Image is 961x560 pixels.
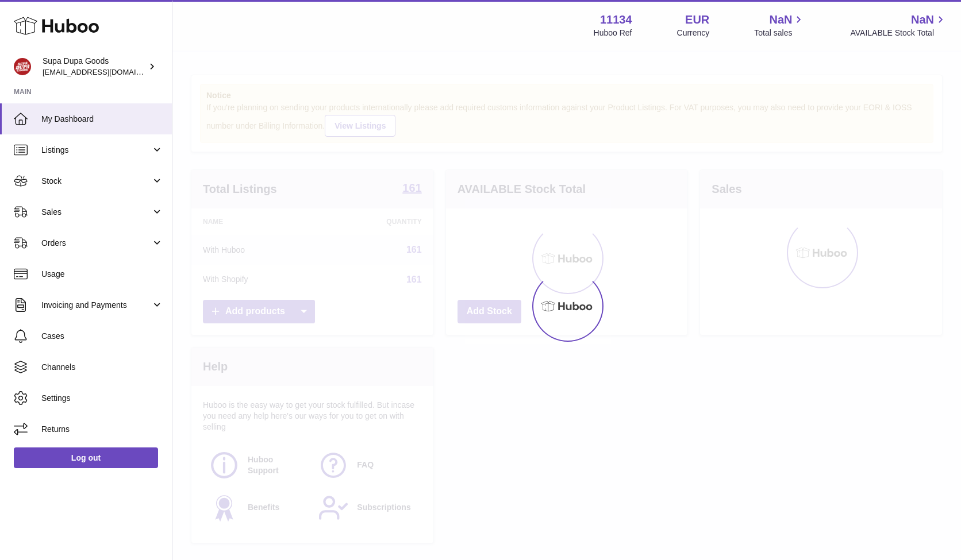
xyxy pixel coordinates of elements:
[594,28,632,38] div: Huboo Ref
[41,393,163,404] span: Settings
[41,114,163,125] span: My Dashboard
[600,12,632,28] strong: 11134
[41,300,151,311] span: Invoicing and Payments
[677,28,710,38] div: Currency
[41,238,151,249] span: Orders
[41,145,151,156] span: Listings
[41,424,163,435] span: Returns
[41,269,163,280] span: Usage
[41,331,163,342] span: Cases
[911,12,934,28] span: NaN
[14,58,31,75] img: hello@slayalldayofficial.com
[850,12,947,38] a: NaN AVAILABLE Stock Total
[754,28,805,38] span: Total sales
[41,362,163,373] span: Channels
[43,56,146,78] div: Supa Dupa Goods
[43,67,169,76] span: [EMAIL_ADDRESS][DOMAIN_NAME]
[754,12,805,38] a: NaN Total sales
[41,207,151,218] span: Sales
[685,12,709,28] strong: EUR
[769,12,792,28] span: NaN
[850,28,947,38] span: AVAILABLE Stock Total
[14,447,158,468] a: Log out
[41,176,151,187] span: Stock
